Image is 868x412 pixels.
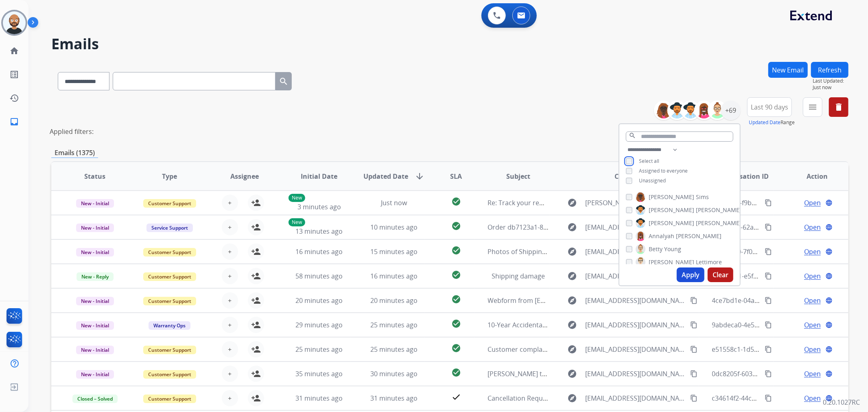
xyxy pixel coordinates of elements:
[677,267,704,282] button: Apply
[825,370,833,377] mat-icon: language
[765,199,772,206] mat-icon: content_copy
[696,219,741,227] span: [PERSON_NAME]
[813,78,848,84] span: Last Updated:
[370,223,418,232] span: 10 minutes ago
[295,345,343,354] span: 25 minutes ago
[76,321,114,330] span: New - Initial
[717,171,769,181] span: Conversation ID
[222,268,238,284] button: +
[289,218,305,226] p: New
[639,167,688,174] span: Assigned to everyone
[749,119,795,126] span: Range
[279,77,289,86] mat-icon: search
[834,102,844,112] mat-icon: delete
[804,393,821,403] span: Open
[295,320,343,329] span: 29 minutes ago
[295,394,343,403] span: 31 minutes ago
[415,171,424,181] mat-icon: arrow_downward
[76,199,114,208] span: New - Initial
[649,232,674,240] span: Annalyah
[251,344,261,354] mat-icon: person_add
[639,158,659,164] span: Select all
[9,46,19,56] mat-icon: home
[813,84,848,91] span: Just now
[76,346,114,354] span: New - Initial
[811,62,848,78] button: Refresh
[567,393,577,403] mat-icon: explore
[222,243,238,260] button: +
[3,11,26,34] img: avatar
[712,320,838,329] span: 9abdeca0-4e55-4d53-a15a-20d48c261dc1
[649,245,662,253] span: Betty
[614,171,646,181] span: Customer
[585,198,685,208] span: [PERSON_NAME][EMAIL_ADDRESS][DOMAIN_NAME]
[488,247,559,256] span: Photos of Shipping Box
[567,247,577,256] mat-icon: explore
[676,232,722,240] span: [PERSON_NAME]
[629,132,636,139] mat-icon: search
[804,320,821,330] span: Open
[370,296,418,305] span: 20 minutes ago
[451,319,461,329] mat-icon: check_circle
[488,394,553,403] span: Cancellation Request
[696,193,709,201] span: Sims
[765,224,772,231] mat-icon: content_copy
[228,222,232,232] span: +
[222,219,238,235] button: +
[804,369,821,379] span: Open
[765,394,772,402] mat-icon: content_copy
[808,102,818,112] mat-icon: menu
[370,320,418,329] span: 25 minutes ago
[451,221,461,231] mat-icon: check_circle
[825,346,833,353] mat-icon: language
[251,222,261,232] mat-icon: person_add
[228,344,232,354] span: +
[649,219,694,227] span: [PERSON_NAME]
[765,297,772,304] mat-icon: content_copy
[765,248,772,255] mat-icon: content_copy
[649,206,694,214] span: [PERSON_NAME]
[222,292,238,309] button: +
[721,101,741,120] div: +69
[664,245,681,253] span: Young
[230,171,259,181] span: Assignee
[690,394,697,402] mat-icon: content_copy
[825,297,833,304] mat-icon: language
[567,296,577,305] mat-icon: explore
[451,197,461,206] mat-icon: check_circle
[712,369,834,378] span: 0dc8205f-6034-4b16-a7c6-1cb19f221884
[649,193,694,201] span: [PERSON_NAME]
[228,393,232,403] span: +
[804,247,821,256] span: Open
[804,198,821,208] span: Open
[295,247,343,256] span: 16 minutes ago
[451,392,461,402] mat-icon: check
[825,394,833,402] mat-icon: language
[370,272,418,281] span: 16 minutes ago
[804,271,821,281] span: Open
[492,272,545,281] span: Shipping damage
[295,296,343,305] span: 20 minutes ago
[765,321,772,329] mat-icon: content_copy
[295,369,343,378] span: 35 minutes ago
[162,171,177,181] span: Type
[488,296,672,305] span: Webform from [EMAIL_ADDRESS][DOMAIN_NAME] on [DATE]
[451,270,461,280] mat-icon: check_circle
[823,397,860,407] p: 0.20.1027RC
[585,222,685,232] span: [EMAIL_ADDRESS][DOMAIN_NAME]
[825,248,833,255] mat-icon: language
[228,296,232,305] span: +
[84,171,105,181] span: Status
[804,296,821,305] span: Open
[143,272,196,281] span: Customer Support
[222,195,238,211] button: +
[370,369,418,378] span: 30 minutes ago
[765,346,772,353] mat-icon: content_copy
[690,370,697,377] mat-icon: content_copy
[488,320,630,329] span: 10-Year Accidental Premier Mattress Coverage
[381,198,407,207] span: Just now
[712,345,836,354] span: e51558c1-1d55-4931-91c7-1c0057cae874
[50,127,94,136] p: Applied filters:
[567,198,577,208] mat-icon: explore
[251,271,261,281] mat-icon: person_add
